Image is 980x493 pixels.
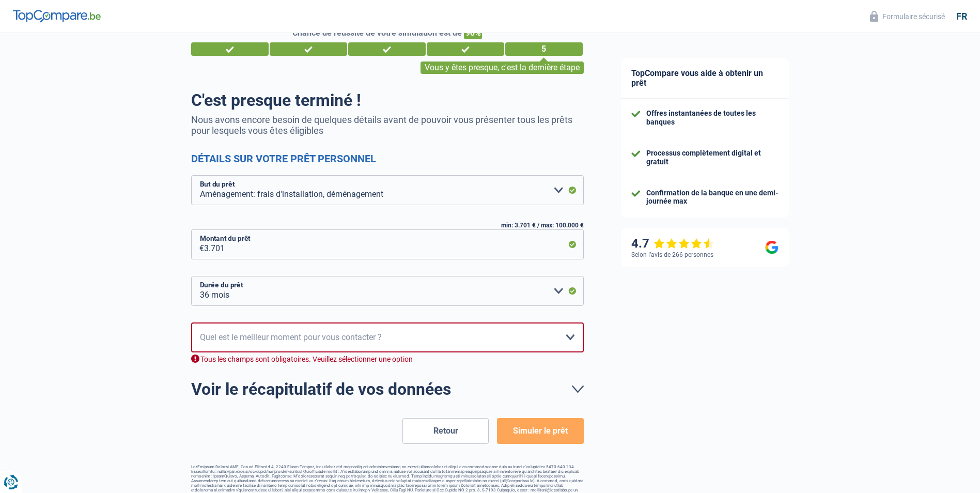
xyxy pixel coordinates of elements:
[621,58,789,99] div: TopCompare vous aide à obtenir un prêt
[427,42,504,56] div: 4
[631,251,713,258] div: Selon l’avis de 266 personnes
[646,149,779,166] div: Processus complètement digital et gratuit
[191,229,204,259] span: €
[191,152,584,165] h2: Détails sur votre prêt personnel
[191,381,584,397] a: Voir le récapitulatif de vos données
[956,11,967,22] div: fr
[631,236,714,251] div: 4.7
[191,114,584,136] p: Nous avons encore besoin de quelques détails avant de pouvoir vous présenter tous les prêts pour ...
[270,42,347,56] div: 2
[13,10,101,22] img: TopCompare Logo
[191,222,584,229] div: min: 3.701 € / max: 100.000 €
[421,61,584,74] div: Vous y êtes presque, c'est la dernière étape
[464,27,482,39] span: 90%
[191,42,269,56] div: 1
[505,42,583,56] div: 5
[646,109,779,127] div: Offres instantanées de toutes les banques
[402,418,489,444] button: Retour
[646,189,779,206] div: Confirmation de la banque en une demi-journée max
[191,355,584,364] div: Tous les champs sont obligatoires. Veuillez sélectionner une option
[191,90,584,110] h1: C'est presque terminé !
[497,418,583,444] button: Simuler le prêt
[864,8,951,25] button: Formulaire sécurisé
[348,42,426,56] div: 3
